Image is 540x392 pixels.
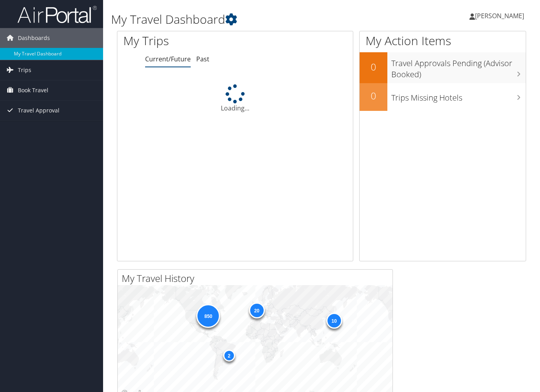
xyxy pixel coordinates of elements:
[117,84,353,113] div: Loading...
[123,32,249,49] h1: My Trips
[18,28,50,48] span: Dashboards
[391,54,526,80] h3: Travel Approvals Pending (Advisor Booked)
[223,350,235,362] div: 2
[360,89,387,103] h2: 0
[249,303,264,318] div: 20
[18,80,48,100] span: Book Travel
[196,55,209,63] a: Past
[360,83,526,111] a: 0Trips Missing Hotels
[391,88,526,103] h3: Trips Missing Hotels
[18,60,31,80] span: Trips
[326,313,342,329] div: 10
[360,60,387,74] h2: 0
[111,11,392,28] h1: My Travel Dashboard
[360,32,526,49] h1: My Action Items
[360,52,526,83] a: 0Travel Approvals Pending (Advisor Booked)
[469,4,532,28] a: [PERSON_NAME]
[475,11,524,20] span: [PERSON_NAME]
[122,272,393,285] h2: My Travel History
[17,5,97,24] img: airportal-logo.png
[18,101,59,120] span: Travel Approval
[145,55,191,63] a: Current/Future
[196,304,220,327] div: 850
